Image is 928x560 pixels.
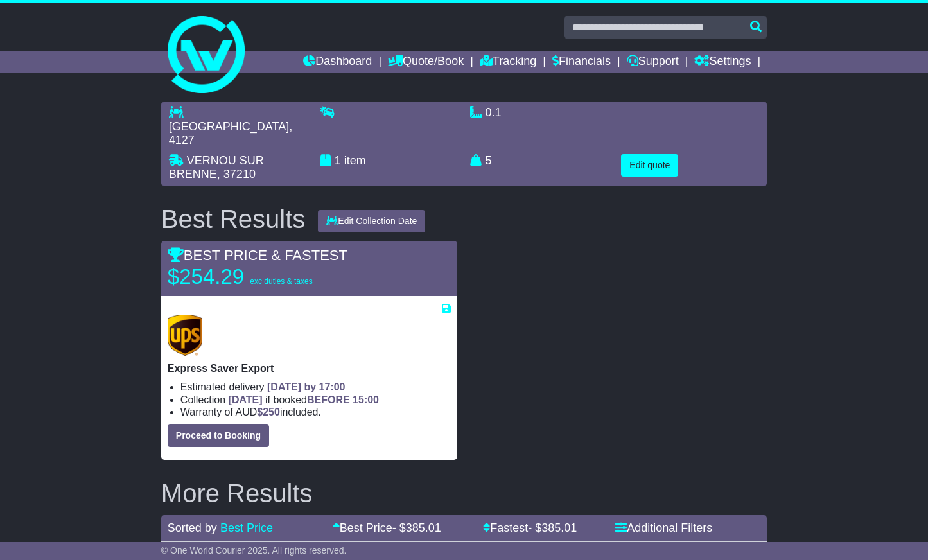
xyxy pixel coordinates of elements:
[168,424,269,447] button: Proceed to Booking
[180,406,451,418] li: Warranty of AUD included.
[392,521,441,534] span: - $
[480,51,536,73] a: Tracking
[229,394,263,405] span: [DATE]
[250,277,312,286] span: exc duties & taxes
[335,154,341,167] span: 1
[483,521,577,534] a: Fastest- $385.01
[229,394,379,405] span: if booked
[486,106,502,119] span: 0.1
[220,521,273,534] a: Best Price
[303,51,372,73] a: Dashboard
[307,394,350,405] span: BEFORE
[169,120,292,147] span: , 4127
[168,362,451,374] p: Express Saver Export
[406,521,441,534] span: 385.01
[168,247,347,263] span: BEST PRICE & FASTEST
[615,521,712,534] a: Additional Filters
[344,154,366,167] span: item
[180,381,451,393] li: Estimated delivery
[161,479,767,507] h2: More Results
[621,154,678,177] button: Edit quote
[217,168,256,180] span: , 37210
[353,394,379,405] span: 15:00
[161,545,347,556] span: © One World Courier 2025. All rights reserved.
[694,51,751,73] a: Settings
[388,51,464,73] a: Quote/Book
[263,407,280,417] span: 250
[528,521,577,534] span: - $
[541,521,577,534] span: 385.01
[155,205,312,233] div: Best Results
[169,154,264,181] span: VERNOU SUR BRENNE
[318,210,425,232] button: Edit Collection Date
[168,264,328,290] p: $254.29
[267,381,346,392] span: [DATE] by 17:00
[552,51,611,73] a: Financials
[180,394,451,406] li: Collection
[333,521,441,534] a: Best Price- $385.01
[169,120,289,133] span: [GEOGRAPHIC_DATA]
[486,154,492,167] span: 5
[627,51,679,73] a: Support
[257,407,280,417] span: $
[168,521,217,534] span: Sorted by
[168,315,202,356] img: UPS (new): Express Saver Export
